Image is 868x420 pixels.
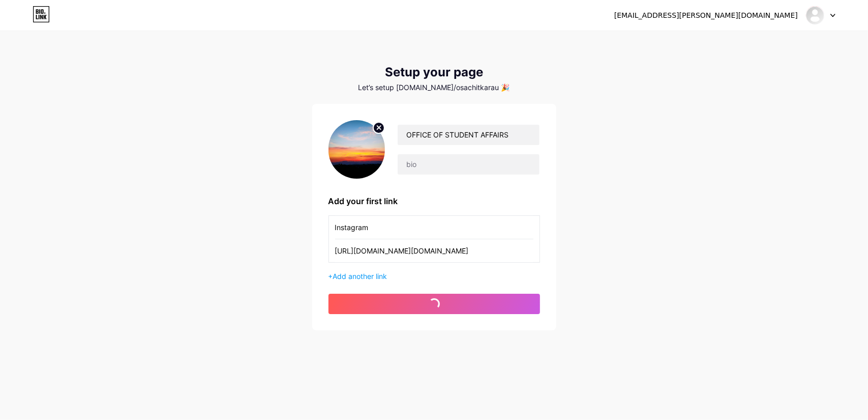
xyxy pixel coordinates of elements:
[614,10,798,21] div: [EMAIL_ADDRESS][PERSON_NAME][DOMAIN_NAME]
[398,154,539,175] input: bio
[335,239,533,262] input: URL (https://instagram.com/yourname)
[335,216,533,239] input: Link name (My Instagram)
[312,65,556,79] div: Setup your page
[328,195,540,207] div: Add your first link
[398,125,539,145] input: Your name
[328,120,385,179] img: profile pic
[328,271,540,282] div: +
[333,272,387,281] span: Add another link
[805,6,825,25] img: osachitkarau
[312,83,556,92] div: Let’s setup [DOMAIN_NAME]/osachitkarau 🎉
